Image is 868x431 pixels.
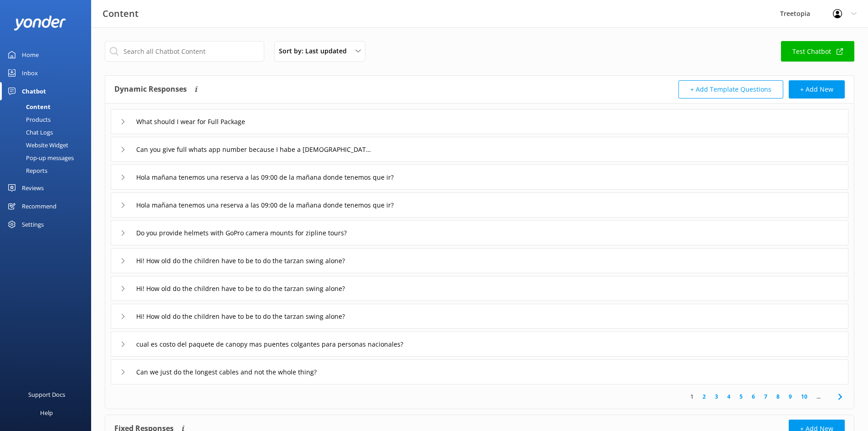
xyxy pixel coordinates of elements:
[5,100,51,113] div: Content
[686,392,698,401] a: 1
[710,392,723,401] a: 3
[735,392,747,401] a: 5
[14,16,66,31] img: yonder-white-logo.png
[678,80,783,99] button: + Add Template Questions
[5,164,91,177] a: Reports
[5,126,53,139] div: Chat Logs
[28,385,65,404] div: Support Docs
[760,392,772,401] a: 7
[22,197,56,215] div: Recommend
[103,6,139,21] h3: Content
[22,215,44,234] div: Settings
[747,392,760,401] a: 6
[22,82,46,100] div: Chatbot
[22,46,39,64] div: Home
[5,113,51,126] div: Products
[5,100,91,113] a: Content
[812,392,825,401] span: ...
[279,46,352,56] span: Sort by: Last updated
[5,113,91,126] a: Products
[40,404,53,422] div: Help
[22,179,44,197] div: Reviews
[723,392,735,401] a: 4
[5,139,91,151] a: Website Widget
[105,41,264,62] input: Search all Chatbot Content
[5,139,68,151] div: Website Widget
[5,164,47,177] div: Reports
[772,392,784,401] a: 8
[5,151,91,164] a: Pop-up messages
[5,126,91,139] a: Chat Logs
[698,392,710,401] a: 2
[5,151,74,164] div: Pop-up messages
[784,392,796,401] a: 9
[114,80,187,99] h4: Dynamic Responses
[22,64,38,82] div: Inbox
[789,80,845,99] button: + Add New
[796,392,812,401] a: 10
[781,41,854,62] a: Test Chatbot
